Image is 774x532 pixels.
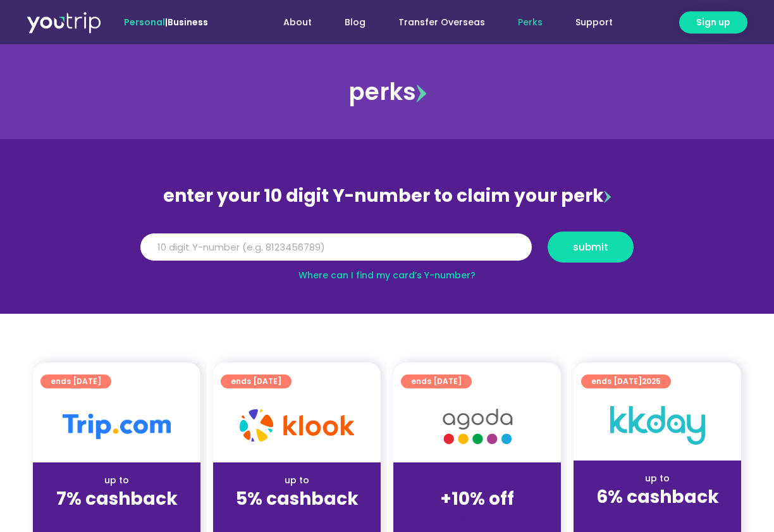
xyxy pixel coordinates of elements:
[140,232,634,272] form: Y Number
[298,269,476,281] a: Where can I find my card’s Y-number?
[596,485,719,509] strong: 6% cashback
[411,374,462,388] span: ends [DATE]
[642,376,661,387] span: 2025
[51,374,101,388] span: ends [DATE]
[328,11,382,34] a: Blog
[548,232,634,263] button: submit
[401,374,472,388] a: ends [DATE]
[584,472,731,485] div: up to
[134,180,640,213] div: enter your 10 digit Y-number to claim your perk
[168,16,208,28] a: Business
[465,474,489,486] span: up to
[440,486,514,511] strong: +10% off
[403,510,551,524] div: (for stays only)
[591,374,661,388] span: ends [DATE]
[221,374,292,388] a: ends [DATE]
[242,11,629,34] nav: Menu
[56,486,178,511] strong: 7% cashback
[124,16,165,28] span: Personal
[223,474,371,487] div: up to
[231,374,281,388] span: ends [DATE]
[501,11,559,34] a: Perks
[679,11,747,34] a: Sign up
[236,486,359,511] strong: 5% cashback
[140,233,532,261] input: 10 digit Y-number (e.g. 8123456789)
[573,242,608,252] span: submit
[584,509,731,522] div: (for stays only)
[43,510,190,524] div: (for stays only)
[696,16,730,29] span: Sign up
[559,11,629,34] a: Support
[124,16,208,28] span: |
[43,474,190,487] div: up to
[40,374,111,388] a: ends [DATE]
[581,374,671,388] a: ends [DATE]2025
[223,510,371,524] div: (for stays only)
[382,11,501,34] a: Transfer Overseas
[267,11,328,34] a: About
